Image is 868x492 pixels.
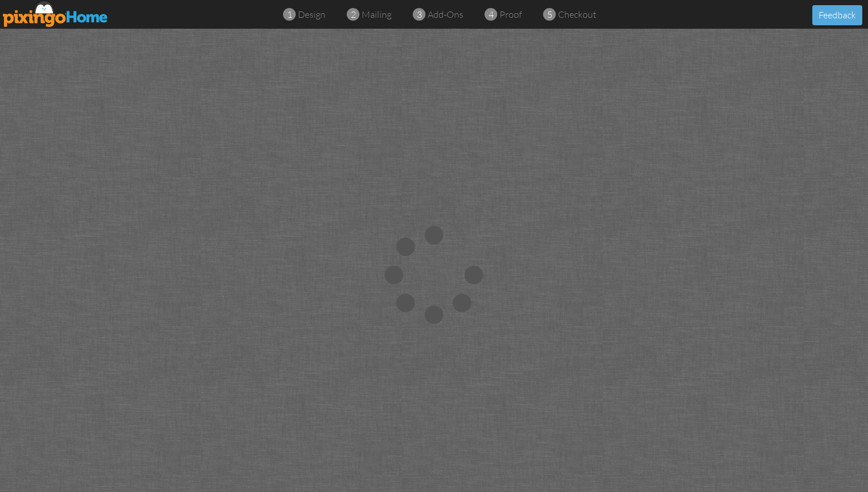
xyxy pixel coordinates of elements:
span: 2 [351,8,356,21]
span: 3 [417,8,422,21]
span: add-ons [428,9,463,20]
button: Feedback [812,5,862,25]
span: 5 [547,8,552,21]
span: 4 [489,8,494,21]
iframe: Chat [867,491,868,492]
span: 1 [287,8,292,21]
span: design [298,9,325,20]
span: checkout [558,9,596,20]
img: pixingo logo [3,1,108,27]
span: proof [499,9,522,20]
span: mailing [362,9,392,20]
